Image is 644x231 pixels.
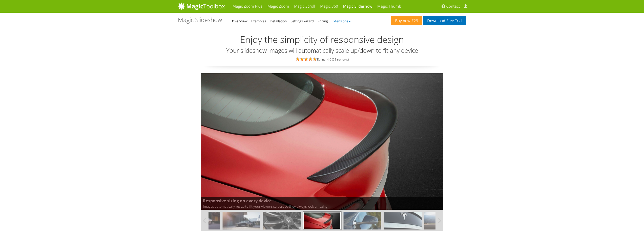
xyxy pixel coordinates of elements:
a: Buy now£29 [391,16,422,25]
img: models-02.jpg [223,212,260,229]
img: models-06.jpg [344,212,381,229]
span: Free Trial [445,19,462,23]
img: models-07.jpg [384,212,422,229]
span: £29 [410,19,418,23]
img: models-01.jpg [182,212,220,229]
span: Contact [446,4,460,9]
a: Settings wizard [290,19,314,23]
a: DownloadFree Trial [423,16,466,25]
b: Responsive sizing on every device [203,198,441,204]
img: models-03.jpg [263,212,301,229]
img: models-08.jpg [424,212,462,229]
span: Images automatically resize to fit your viewers screen, so they always look amazing. [201,197,443,210]
img: MagicToolbox.com - Image tools for your website [178,2,225,10]
h1: Magic Slideshow [178,16,222,23]
a: Extensions [332,19,351,23]
img: models-04.jpg [303,212,341,229]
h3: Your slideshow images will automatically scale up/down to fit any device [178,47,466,54]
a: Installation [270,19,287,23]
a: Overview [232,19,248,23]
a: Pricing [318,19,328,23]
h2: Enjoy the simplicity of responsive design [178,34,466,45]
a: Examples [251,19,266,23]
a: 21 reviews [333,57,348,62]
div: Rating: 4.9 ( ) [178,56,466,62]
